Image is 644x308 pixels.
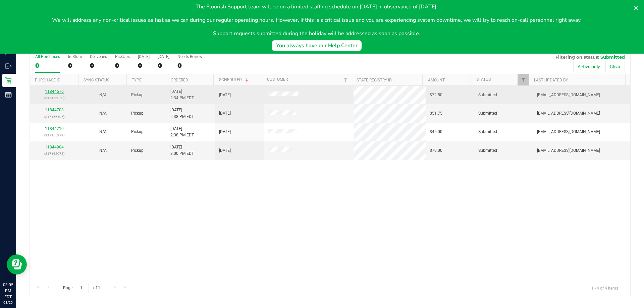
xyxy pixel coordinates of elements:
[99,93,107,97] span: Not Applicable
[34,150,74,157] p: (317162073)
[5,63,12,69] inline-svg: Outbound
[534,78,568,82] a: Last Updated By
[138,54,150,59] div: [DATE]
[267,77,288,82] a: Customer
[35,78,60,82] a: Purchase ID
[99,110,107,117] button: N/A
[430,92,442,98] span: $72.50
[170,107,194,120] span: [DATE] 2:38 PM EDT
[90,54,107,59] div: Deliveries
[276,42,358,50] div: You always have our Help Center
[99,92,107,98] button: N/A
[45,89,64,94] a: 11844676
[170,144,194,157] span: [DATE] 3:00 PM EDT
[7,254,27,274] iframe: Resource center
[3,282,13,300] p: 03:05 PM EDT
[90,62,107,69] div: 0
[600,54,625,60] span: Submitted
[45,126,64,131] a: 11844710
[219,147,231,154] span: [DATE]
[476,77,491,82] a: Status
[84,78,109,82] a: Sync Status
[68,54,82,59] div: In Store
[34,132,74,138] p: (317155979)
[428,78,445,82] a: Amount
[3,300,13,305] p: 08/25
[138,62,150,69] div: 0
[219,129,231,135] span: [DATE]
[52,3,582,11] p: The Flourish Support team will be on a limited staffing schedule on [DATE] in observance of [DATE].
[219,92,231,98] span: [DATE]
[478,147,497,154] span: Submitted
[357,78,392,82] a: State Registry ID
[430,110,442,117] span: $51.75
[158,62,169,69] div: 0
[99,147,107,154] button: N/A
[158,54,169,59] div: [DATE]
[132,78,142,82] a: Type
[573,61,604,72] button: Active only
[537,92,600,98] span: [EMAIL_ADDRESS][DOMAIN_NAME]
[555,54,599,60] span: Filtering on status:
[171,78,188,82] a: Ordered
[430,129,442,135] span: $45.00
[99,129,107,135] button: N/A
[68,62,82,69] div: 0
[34,95,74,101] p: (317156053)
[219,110,231,117] span: [DATE]
[131,129,144,135] span: Pickup
[170,126,194,138] span: [DATE] 2:38 PM EDT
[131,92,144,98] span: Pickup
[115,54,130,59] div: PickUps
[52,16,582,24] p: We will address any non-critical issues as fast as we can during our regular operating hours. How...
[115,62,130,69] div: 0
[57,283,106,293] span: Page of 1
[52,29,582,38] p: Support requests submitted during the holiday will be addressed as soon as possible.
[45,145,64,149] a: 11844904
[131,147,144,154] span: Pickup
[518,74,529,85] a: Filter
[478,110,497,117] span: Submitted
[586,283,624,293] span: 1 - 4 of 4 items
[605,61,625,72] button: Clear
[131,110,144,117] span: Pickup
[99,129,107,134] span: Not Applicable
[177,62,202,69] div: 0
[5,77,12,84] inline-svg: Retail
[45,108,64,112] a: 11844708
[99,111,107,116] span: Not Applicable
[537,147,600,154] span: [EMAIL_ADDRESS][DOMAIN_NAME]
[35,54,60,59] div: All Purchases
[5,91,12,98] inline-svg: Reports
[430,147,442,154] span: $70.00
[340,74,351,85] a: Filter
[219,77,250,82] a: Scheduled
[478,92,497,98] span: Submitted
[537,110,600,117] span: [EMAIL_ADDRESS][DOMAIN_NAME]
[170,88,194,101] span: [DATE] 2:34 PM EDT
[99,148,107,153] span: Not Applicable
[478,129,497,135] span: Submitted
[35,62,60,69] div: 0
[77,283,89,293] input: 1
[537,129,600,135] span: [EMAIL_ADDRESS][DOMAIN_NAME]
[177,54,202,59] div: Needs Review
[34,114,74,120] p: (317156405)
